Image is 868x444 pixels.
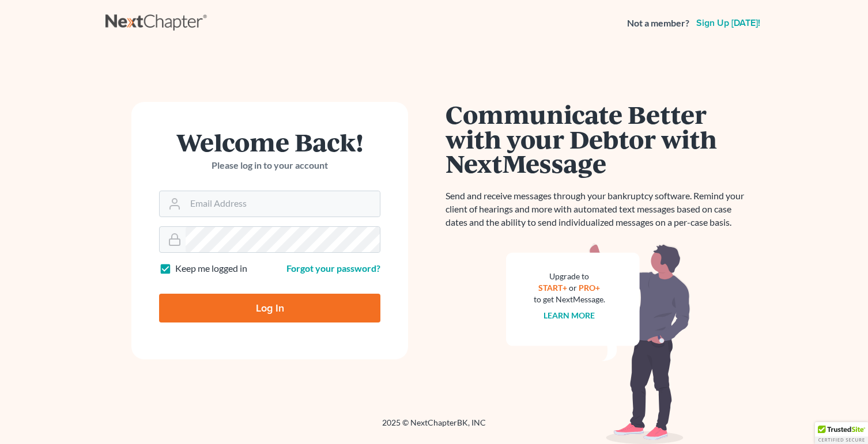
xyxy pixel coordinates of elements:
[539,283,568,293] a: START+
[569,283,578,293] span: or
[544,310,595,320] a: Learn more
[159,130,380,154] h1: Welcome Back!
[446,189,751,229] p: Send and receive messages through your bankruptcy software. Remind your client of hearings and mo...
[534,271,605,282] div: Upgrade to
[694,18,763,28] a: Sign up [DATE]!
[534,294,605,305] div: to get NextMessage.
[286,263,380,274] a: Forgot your password?
[446,102,751,176] h1: Communicate Better with your Debtor with NextMessage
[105,417,763,438] div: 2025 © NextChapterBK, INC
[815,422,868,444] div: TrustedSite Certified
[627,17,689,30] strong: Not a member?
[159,159,380,172] p: Please log in to your account
[159,294,380,322] input: Log In
[579,283,601,293] a: PRO+
[175,262,247,275] label: Keep me logged in
[186,191,380,217] input: Email Address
